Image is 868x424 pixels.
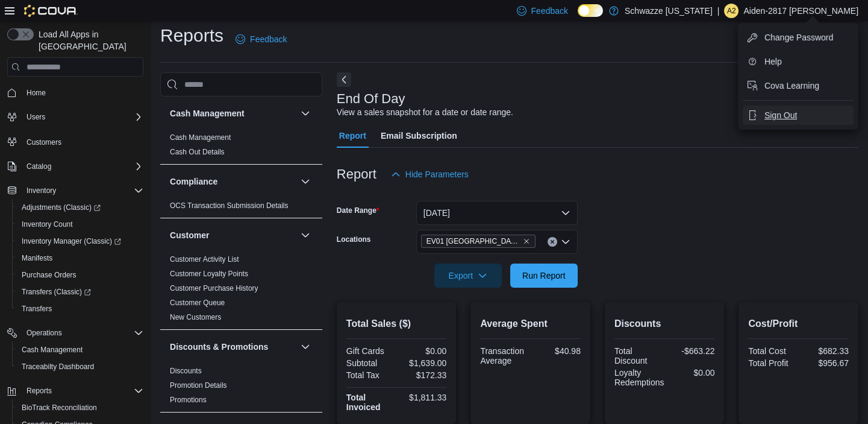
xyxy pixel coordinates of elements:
[399,346,446,356] div: $0.00
[170,147,225,157] span: Cash Out Details
[743,76,854,95] button: Cova Learning
[24,5,78,17] img: Cova
[22,270,76,280] span: Purchase Orders
[764,55,782,68] span: Help
[170,341,296,353] button: Discounts & Promotions
[170,395,207,405] span: Promotions
[22,135,66,150] a: Customers
[298,106,313,121] button: Cash Management
[170,255,239,264] a: Customer Activity List
[337,72,351,87] button: Next
[743,106,854,125] button: Sign Out
[2,324,148,341] button: Operations
[231,27,292,51] a: Feedback
[12,283,148,300] a: Transfers (Classic)
[22,220,73,229] span: Inventory Count
[160,364,322,412] div: Discounts & Promotions
[337,235,371,244] label: Locations
[170,366,202,376] span: Discounts
[2,109,148,125] button: Users
[170,201,289,210] span: OCS Transaction Submission Details
[17,251,57,265] a: Manifests
[614,317,715,331] h2: Discounts
[27,162,51,171] span: Catalog
[743,28,854,47] button: Change Password
[27,112,45,122] span: Users
[17,217,143,232] span: Inventory Count
[12,199,148,216] a: Adjustments (Classic)
[764,80,819,92] span: Cova Learning
[22,403,97,413] span: BioTrack Reconciliation
[298,174,313,189] button: Compliance
[12,267,148,283] button: Purchase Orders
[160,24,223,48] h1: Reports
[17,217,78,232] a: Inventory Count
[170,107,245,119] h3: Cash Management
[764,31,833,43] span: Change Password
[743,4,858,18] p: Aiden-2817 [PERSON_NAME]
[748,346,796,356] div: Total Cost
[17,302,143,316] span: Transfers
[22,86,51,100] a: Home
[2,158,148,175] button: Catalog
[434,264,502,288] button: Export
[170,313,221,321] a: New Customers
[170,133,231,142] a: Cash Management
[717,4,720,18] p: |
[548,237,557,247] button: Clear input
[22,326,143,340] span: Operations
[578,4,603,17] input: Dark Mode
[386,162,473,186] button: Hide Parameters
[764,109,797,121] span: Sign Out
[337,167,376,182] h3: Report
[625,4,713,18] p: Schwazze [US_STATE]
[160,252,322,329] div: Customer
[22,287,91,297] span: Transfers (Classic)
[170,201,289,210] a: OCS Transaction Submission Details
[17,234,126,248] a: Inventory Manager (Classic)
[22,110,50,124] button: Users
[743,52,854,71] button: Help
[510,264,578,288] button: Run Report
[170,270,248,278] a: Customer Loyalty Points
[298,228,313,242] button: Customer
[399,358,446,368] div: $1,639.00
[170,255,239,264] span: Customer Activity List
[170,341,268,353] h3: Discounts & Promotions
[170,269,248,279] span: Customer Loyalty Points
[12,341,148,358] button: Cash Management
[22,203,101,212] span: Adjustments (Classic)
[522,270,566,282] span: Run Report
[17,302,57,316] a: Transfers
[17,285,96,299] a: Transfers (Classic)
[22,85,143,100] span: Home
[27,88,46,98] span: Home
[17,268,81,282] a: Purchase Orders
[160,130,322,164] div: Cash Management
[27,138,61,147] span: Customers
[22,384,143,398] span: Reports
[748,317,849,331] h2: Cost/Profit
[614,368,664,387] div: Loyalty Redemptions
[12,250,148,267] button: Manifests
[170,133,231,142] span: Cash Management
[531,5,568,17] span: Feedback
[22,236,121,246] span: Inventory Manager (Classic)
[170,176,217,188] h3: Compliance
[170,284,258,293] a: Customer Purchase History
[17,400,102,415] a: BioTrack Reconciliation
[748,358,796,368] div: Total Profit
[17,251,143,265] span: Manifests
[12,233,148,250] a: Inventory Manager (Classic)
[346,346,394,356] div: Gift Cards
[170,298,225,308] span: Customer Queue
[250,33,287,45] span: Feedback
[34,28,143,52] span: Load All Apps in [GEOGRAPHIC_DATA]
[17,400,143,415] span: BioTrack Reconciliation
[170,381,227,390] span: Promotion Details
[2,382,148,399] button: Reports
[381,124,457,148] span: Email Subscription
[337,92,405,106] h3: End Of Day
[399,393,446,402] div: $1,811.33
[337,106,513,119] div: View a sales snapshot for a date or date range.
